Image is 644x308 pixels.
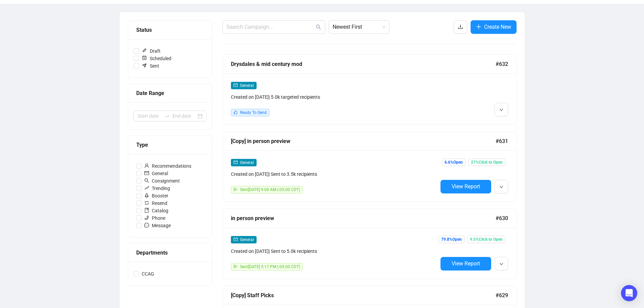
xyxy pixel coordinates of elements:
[234,264,238,268] span: send
[231,247,438,255] div: Created on [DATE] | Sent to 5.0k recipients
[144,223,149,228] span: message
[144,200,149,205] span: retweet
[222,209,517,279] a: in person preview#630mailGeneralCreated on [DATE]| Sent to 5.0k recipientssendSent[DATE] 5:17 PM ...
[231,60,496,68] div: Drysdales & mid century mod
[142,199,170,207] span: Resend
[231,137,496,145] div: [Copy] in person preview
[438,236,464,243] span: 79.8% Open
[452,183,480,190] span: View Report
[136,89,204,97] div: Date Range
[476,24,481,29] span: plus
[222,54,517,125] a: Drysdales & mid century mod#632mailGeneralCreated on [DATE]| 5.0k targeted recipientslikeReady To...
[496,214,508,222] span: #630
[316,24,321,30] span: search
[440,180,491,193] button: View Report
[144,193,149,198] span: rocket
[499,262,503,266] span: down
[226,23,314,31] input: Search Campaign...
[136,26,204,34] div: Status
[442,159,466,166] span: 6.6% Open
[142,162,194,170] span: Recommendations
[452,260,480,267] span: View Report
[142,207,171,214] span: Catalog
[142,170,171,177] span: General
[144,215,149,220] span: phone
[172,112,196,120] input: End date
[240,83,254,88] span: General
[144,163,149,168] span: user
[234,83,238,87] span: mail
[240,110,267,115] span: Ready To Send
[164,113,170,119] span: to
[142,177,183,185] span: Consignment
[496,60,508,68] span: #632
[231,214,496,222] div: in person preview
[139,55,174,62] span: Scheduled
[240,160,254,165] span: General
[484,23,511,31] span: Create New
[467,236,505,243] span: 9.5% Click to Open
[139,47,163,55] span: Draft
[142,185,173,192] span: Trending
[234,160,238,164] span: mail
[136,141,204,149] div: Type
[471,20,517,34] button: Create New
[231,170,438,178] div: Created on [DATE] | Sent to 3.5k recipients
[499,108,503,112] span: down
[499,185,503,189] span: down
[136,248,204,257] div: Departments
[240,264,300,269] span: Sent [DATE] 5:17 PM (-05:00 CDT)
[142,192,171,199] span: Booster
[458,24,463,29] span: download
[231,291,496,300] div: [Copy] Staff Picks
[144,208,149,213] span: book
[621,285,637,301] div: Open Intercom Messenger
[496,291,508,300] span: #629
[440,257,491,270] button: View Report
[139,270,157,278] span: CCAG
[222,132,517,202] a: [Copy] in person preview#631mailGeneralCreated on [DATE]| Sent to 3.5k recipientssendSent[DATE] 9...
[144,171,149,175] span: mail
[144,186,149,190] span: rise
[234,187,238,191] span: send
[240,187,300,192] span: Sent [DATE] 9:00 AM (-05:00 CDT)
[234,237,238,241] span: mail
[333,21,385,33] span: Newest First
[142,222,173,229] span: Message
[142,214,168,222] span: Phone
[164,113,170,119] span: swap-right
[468,159,505,166] span: 27% Click to Open
[496,137,508,145] span: #631
[231,93,438,101] div: Created on [DATE] | 5.0k targeted recipients
[144,178,149,183] span: search
[234,110,238,114] span: like
[139,62,162,70] span: Sent
[138,112,162,120] input: Start date
[240,237,254,242] span: General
